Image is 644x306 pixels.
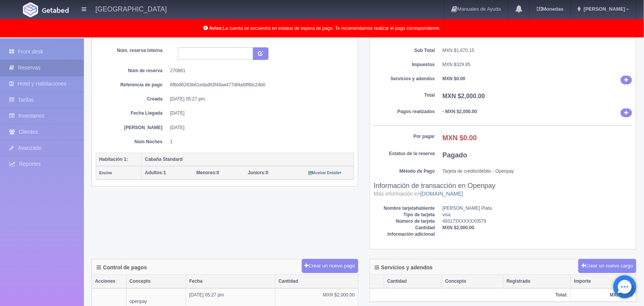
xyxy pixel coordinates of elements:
dt: Por pagar [374,133,435,140]
dd: 493173XXXXXX0579 [443,218,632,225]
th: Cantidad [384,275,442,288]
dt: Fecha Llegada [101,110,163,117]
th: Importe [571,275,636,288]
h3: Información de transacción en Openpay [374,182,632,198]
small: Mostrar Detalle [308,171,341,175]
th: Total: [370,288,571,302]
dd: 6f6b86263b61edad63f49ae477df4afdf8bc24b0 [170,82,348,88]
dd: Tarjeta de crédito/débito - Openpay [443,168,632,175]
dt: Método de Pago [374,168,435,175]
dt: Servicios y adendos [374,76,435,82]
dt: Núm Noches [101,139,163,145]
dd: 1 [170,139,348,145]
dt: Creada [101,96,163,102]
small: Encino [99,171,112,175]
dt: Total [374,92,435,99]
dt: Estatus de la reserva [374,151,435,157]
small: Más información en [374,191,463,197]
th: Cantidad [275,275,358,288]
dd: [DATE] 05:27 pm [170,96,348,102]
h4: [GEOGRAPHIC_DATA] [95,4,167,13]
img: Getabed [23,2,38,17]
b: - MXN $2,000.00 [443,109,477,114]
dt: Cantidad [374,225,435,231]
span: 0 [196,170,219,175]
b: Habitación 1: [99,157,128,162]
dt: Impuestos [374,62,435,68]
dt: Sub Total [374,47,435,54]
button: Crear un nuevo pago [302,259,358,273]
dd: [PERSON_NAME] Plata [443,205,632,212]
th: Acciones [92,275,126,288]
dt: Información adicional [374,231,435,238]
th: Fecha [186,275,275,288]
a: [DOMAIN_NAME] [420,191,463,197]
b: Pagado [443,151,467,159]
dt: Núm de reserva [101,68,163,74]
dd: 270861 [170,68,348,74]
span: [PERSON_NAME] [582,6,625,12]
th: Concepto [442,275,504,288]
b: MXN $2,000.00 [443,93,485,99]
dt: Referencia de pago [101,82,163,88]
img: Getabed [42,7,69,13]
strong: Menores: [196,170,217,175]
th: Registrado [504,275,571,288]
th: Concepto [126,275,186,288]
th: MXN $0.00 [571,288,636,302]
span: 0 [248,170,269,175]
dt: Núm. reserva interna [101,47,163,54]
dd: [DATE] [170,125,348,131]
dt: Tipo de tarjeta [374,212,435,218]
dt: Pagos realizados [374,108,435,115]
b: MXN $2,000.00 [443,225,474,230]
dt: Nombre tarjetahabiente [374,205,435,212]
span: 1 [145,170,166,175]
dt: [PERSON_NAME] [101,125,163,131]
dd: [DATE] [170,110,348,117]
h4: Control de pagos [97,265,147,270]
b: MXN $0.00 [443,134,477,142]
dt: Número de tarjeta [374,218,435,225]
th: Cabaña Standard [142,153,354,166]
b: Aviso: [209,26,223,31]
strong: Adultos: [145,170,164,175]
dd: MXN $1,670.15 [443,47,632,54]
dd: visa [443,212,632,218]
button: Crear un nuevo cargo [578,259,636,273]
a: Mostrar Detalle [308,170,341,175]
b: MXN $0.00 [443,76,465,81]
strong: Juniors: [248,170,266,175]
b: Monedas [537,6,563,12]
dd: MXN $329.85 [443,62,632,68]
h4: Servicios y adendos [375,265,433,270]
